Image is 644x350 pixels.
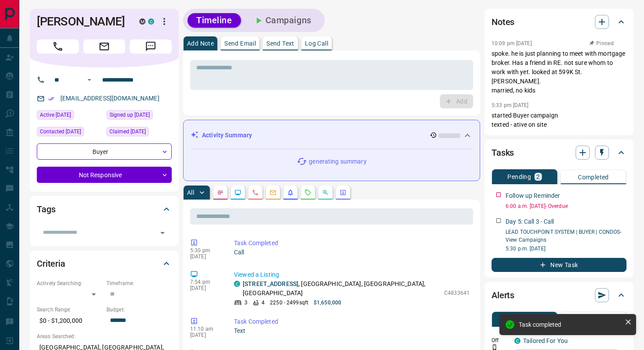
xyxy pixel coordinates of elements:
svg: Notes [217,189,224,196]
button: Timeline [188,13,241,28]
svg: Email Verified [48,96,54,102]
button: Open [84,75,95,85]
p: [DATE] [190,254,221,260]
h1: [PERSON_NAME] [37,14,126,29]
svg: Opportunities [322,189,329,196]
p: Activity Summary [202,131,252,140]
button: Open [156,227,169,239]
p: Send Email [224,40,256,46]
p: Actively Searching: [37,279,102,287]
div: Sat Aug 16 2025 [37,110,102,122]
span: Message [130,39,172,54]
p: Task Completed [234,239,470,248]
p: Search Range: [37,306,102,314]
p: Budget: [106,306,172,314]
svg: Requests [304,189,311,196]
p: 5:30 pm [190,247,221,254]
svg: Lead Browsing Activity [234,189,241,196]
p: Add Note [187,40,214,46]
p: 11:10 am [190,326,221,332]
p: 2 [536,174,540,180]
p: 4 [262,299,265,307]
span: Contacted [DATE] [40,127,81,136]
p: $1,650,000 [314,299,341,307]
div: Thu Dec 28 2017 [106,127,172,139]
p: [DATE] [190,332,221,338]
h2: Tags [37,202,55,216]
div: Buyer [37,143,172,160]
p: C4833641 [444,289,470,297]
p: Log Call [305,40,328,46]
a: LEAD TOUCHPOINT SYSTEM | BUYER | CONDOS- View Campaigns [506,229,622,243]
p: 5:33 pm [DATE] [492,102,529,108]
p: Text [234,326,470,336]
p: Pending [507,174,531,180]
svg: Listing Alerts [287,189,294,196]
div: Thu Dec 28 2017 [106,110,172,122]
p: Day 5: Call 3 - Call [506,217,554,226]
button: Campaigns [244,13,320,28]
div: Tags [37,199,172,220]
div: Criteria [37,253,172,274]
h2: Alerts [492,288,514,302]
div: mrloft.ca [139,18,145,25]
div: Activity Summary [191,127,473,143]
div: condos.ca [234,281,240,287]
p: [DATE] [190,285,221,291]
p: 10:09 pm [DATE] [492,40,532,46]
p: Task Completed [234,317,470,326]
svg: Emails [269,189,276,196]
p: 7:54 pm [190,279,221,285]
span: Email [83,39,125,54]
div: Tasks [492,142,626,163]
p: Follow up Reminder [506,191,560,200]
span: Signed up [DATE] [110,111,150,119]
a: [STREET_ADDRESS] [243,280,298,287]
p: generating summary [309,157,366,166]
h2: Tasks [492,146,514,160]
p: Timeframe: [106,279,172,287]
p: Areas Searched: [37,332,172,340]
span: Active [DATE] [40,111,71,119]
p: 5:30 p.m. [DATE] [506,245,626,253]
p: All [187,189,194,196]
div: Wed Aug 13 2025 [37,127,102,139]
div: Not Responsive [37,167,172,183]
span: Claimed [DATE] [110,127,146,136]
div: Alerts [492,285,626,306]
svg: Calls [252,189,259,196]
div: Notes [492,11,626,32]
p: Completed [578,174,609,180]
button: New Task [492,258,626,272]
h2: Criteria [37,257,65,271]
svg: Agent Actions [340,189,347,196]
a: [EMAIL_ADDRESS][DOMAIN_NAME] [60,95,159,102]
div: condos.ca [148,18,154,25]
button: Pinned [589,39,614,47]
p: 2250 - 2499 sqft [270,299,308,307]
h2: Notes [492,15,514,29]
p: Call [234,248,470,257]
p: 3 [244,299,248,307]
p: Send Text [266,40,294,46]
span: Call [37,39,79,54]
p: Off [492,336,509,344]
p: started Buyer campaign texted - ative on site [492,111,626,129]
p: spoke. he is just planning to meet with mortgage broker. Has a friend in RE. not sure whom to wor... [492,49,626,95]
p: 6:00 a.m. [DATE] - Overdue [506,202,626,210]
div: Task completed [519,321,621,328]
p: Viewed a Listing [234,270,470,279]
p: $0 - $1,200,000 [37,314,102,328]
p: , [GEOGRAPHIC_DATA], [GEOGRAPHIC_DATA], [GEOGRAPHIC_DATA] [243,279,440,298]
